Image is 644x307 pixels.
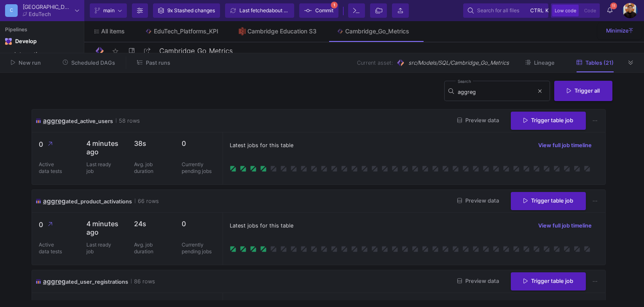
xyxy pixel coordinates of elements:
[534,60,555,66] span: Lineage
[457,117,499,123] span: Preview data
[182,139,216,148] p: 0
[623,3,638,18] img: bg52tvgs8dxfpOhHYAd0g09LCcAxm85PnUXHwHyc.png
[299,3,338,18] button: Commit
[154,28,218,35] div: EduTech_Platforms_KPI
[90,3,127,18] button: main
[53,56,126,69] button: Scheduled DAGs
[66,118,113,124] span: ated_active_users
[182,241,216,255] p: Currently pending jobs
[602,3,617,18] button: 11
[86,241,112,255] p: Last ready job
[71,60,115,66] span: Scheduled DAGs
[23,4,72,10] div: [GEOGRAPHIC_DATA]
[477,4,519,17] span: Search for all files
[15,38,28,45] div: Develop
[552,5,579,16] button: Low code
[531,219,598,232] button: View full job timeline
[39,161,64,175] p: Active data tests
[515,56,565,69] button: Lineage
[451,114,506,127] button: Preview data
[86,139,121,156] p: 4 minutes ago
[463,3,548,18] button: Search for all filesctrlk
[239,27,246,36] img: Tab icon
[145,28,152,35] img: Tab icon
[555,8,576,14] span: Low code
[86,219,121,236] p: 4 minutes ago
[582,5,598,16] button: Code
[230,222,293,230] span: Latest jobs for this table
[345,28,409,35] div: Cambridge_Go_Metrics
[225,3,294,18] button: Last fetchedabout 18 hours ago
[315,4,333,17] span: Commit
[39,241,64,255] p: Active data tests
[2,49,82,60] a: Integrations
[35,116,41,126] img: icon
[451,195,506,208] button: Preview data
[408,59,509,67] span: src/Models/SQL/Cambridge_Go_Metrics
[29,11,51,17] div: EduTech
[43,117,66,125] span: aggreg
[247,28,317,35] div: Cambridge Education S3
[610,3,617,9] span: 11
[14,51,80,58] div: Integrations
[545,5,549,16] span: k
[511,272,586,291] button: Trigger table job
[457,197,499,204] span: Preview data
[43,197,66,205] span: aggreg
[538,142,592,148] span: View full job timeline
[66,198,132,205] span: ated_product_activations
[566,56,624,69] button: Tables (21)
[127,56,180,69] button: Past runs
[567,88,600,94] span: Trigger all
[103,4,115,17] span: main
[43,277,66,285] span: aggreg
[523,117,573,123] span: Trigger table job
[585,60,614,66] span: Tables (21)
[182,161,216,175] p: Currently pending jobs
[167,4,215,17] div: 9x Stashed changes
[94,46,105,56] img: Logo
[134,139,168,148] p: 38s
[101,28,125,35] span: All items
[66,279,128,285] span: ated_user_registrations
[451,275,506,288] button: Preview data
[35,196,41,206] img: icon
[135,197,159,205] span: 66 rows
[457,278,499,284] span: Preview data
[153,3,220,18] button: 9x Stashed changes
[523,197,573,204] span: Trigger table job
[86,161,112,175] p: Last ready job
[239,4,290,17] div: Last fetched
[182,219,216,228] p: 0
[528,5,544,16] button: ctrlk
[357,59,393,67] span: Current asset:
[337,28,344,35] img: Tab icon
[530,5,544,16] span: ctrl
[584,8,596,14] span: Code
[396,58,405,67] img: SQL Model
[1,56,51,69] button: New run
[110,46,121,56] mat-icon: star_border
[39,219,73,230] p: 0
[538,222,592,229] span: View full job timeline
[131,277,155,285] span: 86 rows
[5,4,18,17] div: C
[269,7,314,14] span: about 18 hours ago
[134,241,159,255] p: Avg. job duration
[523,278,573,284] span: Trigger table job
[39,139,73,150] p: 0
[511,112,586,130] button: Trigger table job
[134,219,168,228] p: 24s
[2,35,82,48] mat-expansion-panel-header: Navigation iconDevelop
[146,60,170,66] span: Past runs
[554,81,612,101] button: Trigger all
[35,277,41,286] img: icon
[230,141,293,149] span: Latest jobs for this table
[511,192,586,210] button: Trigger table job
[19,60,41,66] span: New run
[116,117,140,125] span: 58 rows
[5,38,12,45] img: Navigation icon
[531,139,598,152] button: View full job timeline
[134,161,159,175] p: Avg. job duration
